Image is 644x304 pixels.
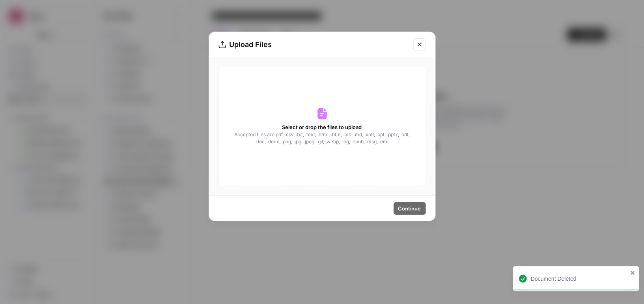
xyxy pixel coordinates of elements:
[394,202,426,215] button: Continue
[531,275,628,283] div: Document Deleted
[630,270,636,276] button: close
[398,205,421,212] span: Continue
[282,123,362,131] span: Select or drop the files to upload
[234,131,411,145] span: Accepted files are .pdf, .csv, .txt, .text, .html, .htm, .md, .md, .xml, .ppt, .pptx, .odt, .doc,...
[413,38,426,51] button: Close modal
[218,39,409,50] div: Upload Files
